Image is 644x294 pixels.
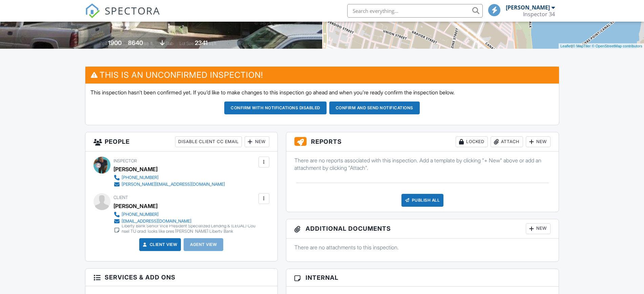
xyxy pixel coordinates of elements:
button: Confirm with notifications disabled [224,101,327,114]
h3: Services & Add ons [85,269,277,286]
div: | [559,43,644,49]
div: Liberty Bank Senior Vice President Specialized Lending & (LEGAL) Counsel TU grad; looks like pres... [122,223,257,234]
div: [EMAIL_ADDRESS][DOMAIN_NAME] [122,219,191,224]
span: sq. ft. [144,41,153,46]
div: Publish All [401,194,444,207]
div: Disable Client CC Email [175,136,242,147]
input: Search everything... [347,4,483,18]
div: [PHONE_NUMBER] [122,175,159,180]
span: Client [113,195,128,200]
a: [PHONE_NUMBER] [113,211,257,218]
a: © MapTiler [573,44,591,48]
span: Inspector [113,158,137,163]
span: slab [166,41,173,46]
div: Inspector 34 [523,11,555,18]
a: SPECTORA [85,9,160,23]
h3: Reports [286,132,559,152]
span: sq.ft. [209,41,217,46]
a: [PERSON_NAME][EMAIL_ADDRESS][DOMAIN_NAME] [113,181,225,188]
h3: People [85,132,277,152]
h3: This is an Unconfirmed Inspection! [85,67,559,83]
div: [PERSON_NAME] [113,201,158,211]
div: New [526,136,550,147]
h3: Internal [286,269,559,287]
div: [PHONE_NUMBER] [122,212,159,217]
span: SPECTORA [105,3,160,18]
p: There are no reports associated with this inspection. Add a template by clicking "+ New" above or... [294,157,551,172]
span: Lot Size [180,41,194,46]
a: [EMAIL_ADDRESS][DOMAIN_NAME] [113,218,257,225]
a: Client View [142,241,178,248]
a: [PHONE_NUMBER] [113,174,225,181]
h3: Additional Documents [286,219,559,239]
div: [PERSON_NAME] [113,164,158,174]
div: 1900 [108,39,122,46]
div: 8640 [128,39,143,46]
a: Leaflet [560,44,572,48]
span: Built [100,41,107,46]
div: Locked [456,136,488,147]
button: Confirm and send notifications [329,101,420,114]
div: Attach [491,136,523,147]
a: © OpenStreetMap contributors [592,44,642,48]
div: [PERSON_NAME] [506,4,550,11]
div: 2341 [195,39,208,46]
div: [PERSON_NAME][EMAIL_ADDRESS][DOMAIN_NAME] [122,182,225,187]
div: New [245,136,269,147]
p: There are no attachments to this inspection. [294,244,551,251]
div: New [526,223,550,234]
p: This inspection hasn't been confirmed yet. If you'd like to make changes to this inspection go ah... [90,89,554,96]
img: The Best Home Inspection Software - Spectora [85,3,100,18]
